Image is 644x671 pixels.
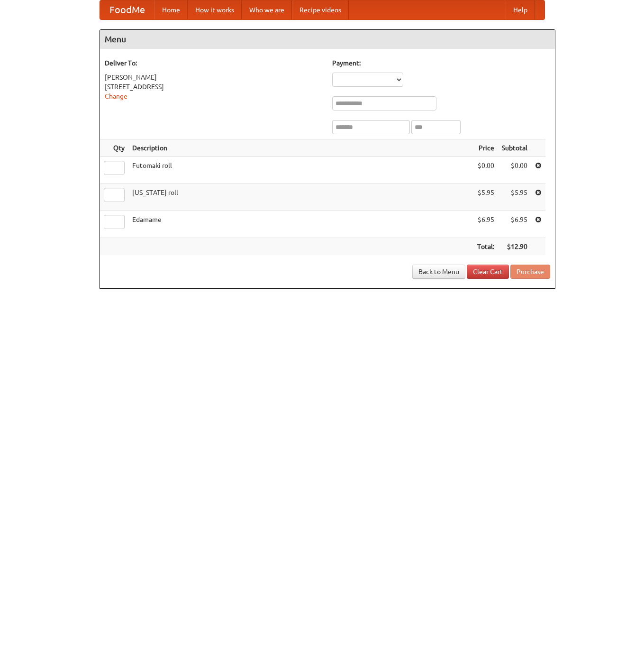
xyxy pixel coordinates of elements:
[498,211,531,238] td: $6.95
[292,0,349,19] a: Recipe videos
[506,0,535,19] a: Help
[467,265,509,279] a: Clear Cart
[498,157,531,184] td: $0.00
[105,82,323,92] div: [STREET_ADDRESS]
[100,30,555,49] h4: Menu
[154,0,188,19] a: Home
[473,238,498,256] th: Total:
[128,184,473,211] td: [US_STATE] roll
[105,73,323,82] div: [PERSON_NAME]
[473,139,498,157] th: Price
[510,265,550,279] button: Purchase
[128,157,473,184] td: Futomaki roll
[498,238,531,256] th: $12.90
[128,139,473,157] th: Description
[188,0,242,19] a: How it works
[100,139,128,157] th: Qty
[473,211,498,238] td: $6.95
[105,92,127,100] a: Change
[105,58,323,68] h5: Deliver To:
[128,211,473,238] td: Edamame
[100,0,154,19] a: FoodMe
[332,58,550,68] h5: Payment:
[498,184,531,211] td: $5.95
[412,265,465,279] a: Back to Menu
[498,139,531,157] th: Subtotal
[242,0,292,19] a: Who we are
[473,184,498,211] td: $5.95
[473,157,498,184] td: $0.00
